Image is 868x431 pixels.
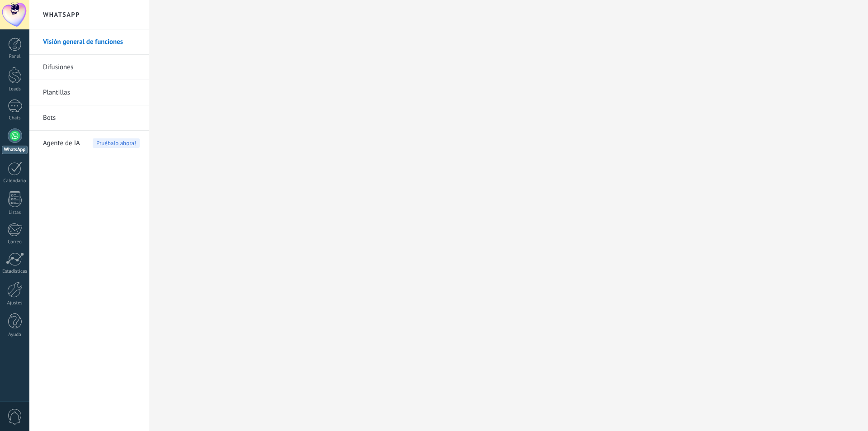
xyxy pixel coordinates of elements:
[2,210,28,216] div: Listas
[2,178,28,184] div: Calendario
[2,86,28,92] div: Leads
[43,105,140,131] a: Bots
[29,80,149,105] li: Plantillas
[43,131,140,156] a: Agente de IAPruébalo ahora!
[43,131,80,156] span: Agente de IA
[29,29,149,55] li: Visión general de funciones
[43,80,140,105] a: Plantillas
[93,138,140,148] span: Pruébalo ahora!
[2,269,28,275] div: Estadísticas
[29,105,149,131] li: Bots
[2,332,28,338] div: Ayuda
[29,55,149,80] li: Difusiones
[2,115,28,121] div: Chats
[2,54,28,60] div: Panel
[2,300,28,306] div: Ajustes
[2,146,28,154] div: WhatsApp
[2,239,28,245] div: Correo
[29,131,149,156] li: Agente de IA
[43,55,140,80] a: Difusiones
[43,29,140,55] a: Visión general de funciones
